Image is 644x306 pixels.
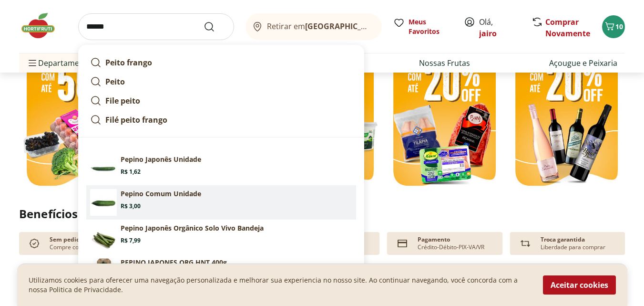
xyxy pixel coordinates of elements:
a: Comprar Novamente [545,17,590,39]
span: R$ 7,99 [121,237,141,244]
p: Liberdade para comprar [541,243,605,251]
span: Departamentos [27,52,95,74]
img: Principal [90,223,117,250]
img: Hortifruti [19,11,67,40]
p: Pepino Japonês Orgânico Solo Vivo Bandeja [121,223,264,233]
a: File peito [86,91,356,110]
span: Retirar em [267,22,372,31]
button: Carrinho [602,15,625,38]
p: Compre como preferir [50,243,109,251]
img: card [395,236,410,251]
span: Meus Favoritos [409,17,452,36]
p: Troca garantida [541,236,585,243]
img: Pepino Japonês Orgânico Natural da Terra 400g [90,258,117,285]
a: Nossas Frutas [419,57,470,69]
b: [GEOGRAPHIC_DATA]/[GEOGRAPHIC_DATA] [305,21,466,32]
span: Olá, [479,16,521,39]
img: feira [19,37,136,194]
p: Sem pedido mínimo [50,236,107,243]
a: PrincipalPepino Japonês Orgânico Solo Vivo BandejaR$ 7,99 [86,220,356,254]
img: Pepino Japonês Unidade [90,155,117,181]
button: Submit Search [204,21,226,32]
strong: Filé peito frango [105,115,167,125]
a: Pepino Japonês UnidadePepino Japonês UnidadeR$ 1,62 [86,151,356,185]
a: Meus Favoritos [393,17,452,36]
strong: Peito frango [105,57,152,68]
p: Pepino Japonês Unidade [121,155,201,164]
span: R$ 3,00 [121,202,141,210]
button: Retirar em[GEOGRAPHIC_DATA]/[GEOGRAPHIC_DATA] [245,13,382,40]
p: Utilizamos cookies para oferecer uma navegação personalizada e melhorar sua experiencia no nosso ... [29,275,532,295]
a: Filé peito frango [86,110,356,129]
a: Açougue e Peixaria [549,57,617,69]
span: 10 [615,22,623,31]
img: Principal [90,189,117,216]
img: Devolução [518,236,533,251]
p: Crédito-Débito-PIX-VA/VR [418,243,484,251]
strong: Peito [105,76,125,87]
a: Peito frango [86,53,356,72]
p: PEPINO JAPONES ORG HNT 400g [121,258,227,267]
span: R$ 1,62 [121,168,141,176]
input: search [78,13,234,40]
img: vinhos [508,37,625,194]
button: Aceitar cookies [543,275,616,295]
img: resfriados [386,37,503,194]
p: Pepino Comum Unidade [121,189,201,199]
h2: Benefícios! [19,207,625,221]
img: check [27,236,42,251]
a: Pepino Japonês Orgânico Natural da Terra 400gPEPINO JAPONES ORG HNT 400gR$ 8,99 [86,254,356,288]
button: Menu [27,52,38,74]
a: jairo [479,28,497,39]
strong: File peito [105,95,140,106]
p: Pagamento [418,236,450,243]
a: PrincipalPepino Comum UnidadeR$ 3,00 [86,185,356,220]
a: Peito [86,72,356,91]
